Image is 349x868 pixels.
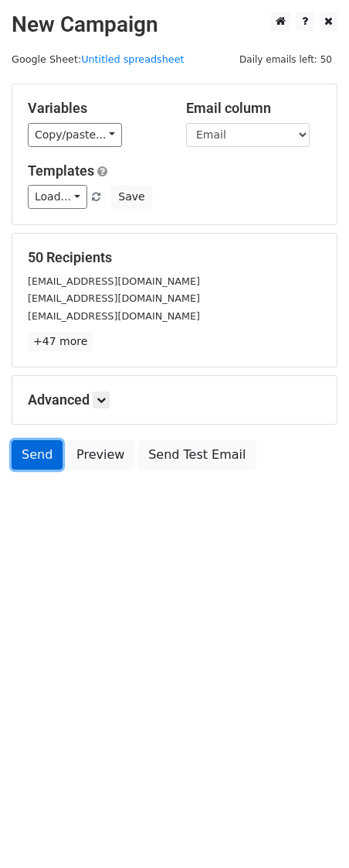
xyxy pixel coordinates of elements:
button: Save [111,185,151,209]
small: [EMAIL_ADDRESS][DOMAIN_NAME] [28,292,200,304]
small: Google Sheet: [12,53,185,65]
h5: 50 Recipients [28,249,321,266]
h5: Variables [28,100,163,117]
a: +47 more [28,332,93,351]
iframe: Chat Widget [272,794,349,868]
a: Preview [66,440,134,470]
a: Daily emails left: 50 [234,53,337,65]
small: [EMAIL_ADDRESS][DOMAIN_NAME] [28,275,200,287]
a: Send [12,440,63,470]
a: Templates [28,162,94,179]
h2: New Campaign [12,12,337,38]
a: Load... [28,185,87,209]
a: Untitled spreadsheet [81,53,184,65]
a: Copy/paste... [28,123,122,147]
span: Daily emails left: 50 [234,51,337,68]
small: [EMAIL_ADDRESS][DOMAIN_NAME] [28,310,200,322]
a: Send Test Email [138,440,256,470]
h5: Email column [186,100,321,117]
h5: Advanced [28,391,321,408]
